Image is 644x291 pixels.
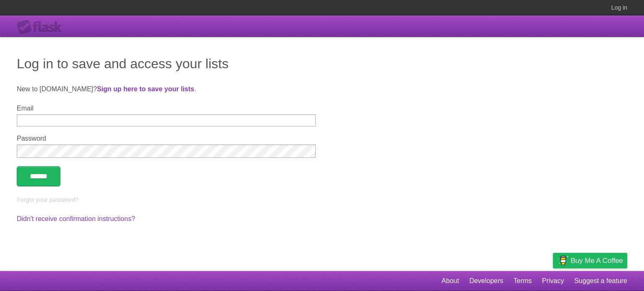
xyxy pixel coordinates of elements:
a: Privacy [542,273,564,289]
label: Email [17,105,316,112]
img: Buy me a coffee [557,253,569,268]
span: Buy me a coffee [571,253,623,268]
a: Forgot your password? [17,196,78,203]
a: Terms [514,273,532,289]
h1: Log in to save and access your lists [17,54,627,74]
p: New to [DOMAIN_NAME]? . [17,84,627,94]
label: Password [17,135,316,142]
div: Flask [17,20,67,35]
a: Sign up here to save your lists [97,85,194,93]
a: Buy me a coffee [553,253,627,268]
a: About [441,273,459,289]
a: Developers [469,273,503,289]
a: Didn't receive confirmation instructions? [17,215,135,222]
a: Suggest a feature [574,273,627,289]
